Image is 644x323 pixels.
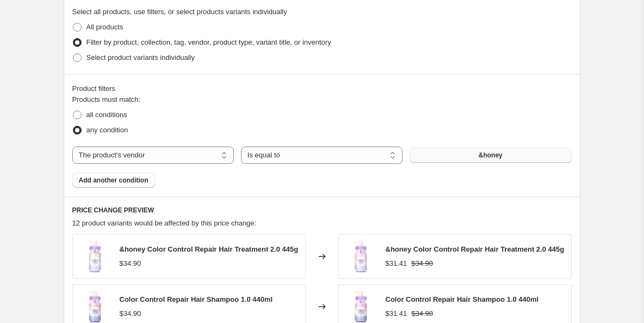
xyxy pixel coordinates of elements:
[411,308,433,319] strike: $34.90
[386,245,565,253] span: &honey Color Control Repair Hair Treatment 2.0 445g
[120,308,141,319] div: $34.90
[78,290,111,323] img: Korean-Japan-Taiwan---other-Asian-Skin-Beauty--honey-Color-Control-Repair-Hair-Shampoo-is-availab...
[72,206,572,215] h6: PRICE CHANGE PREVIEW
[120,245,299,253] span: &honey Color Control Repair Hair Treatment 2.0 445g
[79,176,148,185] span: Add another condition
[72,83,572,94] div: Product filters
[72,95,141,103] span: Products must match:
[86,126,128,134] span: any condition
[411,258,433,269] strike: $34.90
[86,38,331,46] span: Filter by product, collection, tag, vendor, product type, variant title, or inventory
[86,23,123,31] span: All products
[72,8,287,16] span: Select all products, use filters, or select products variants individually
[86,53,195,62] span: Select product variants individually
[120,258,141,269] div: $34.90
[386,258,407,269] div: $31.41
[78,240,111,273] img: Korean-Japan-Taiwan---other-Asian-Skin-Beauty--honey-Color-Control-Repair-Hair-Treatment-is-avail...
[86,111,127,119] span: all conditions
[386,295,539,303] span: Color Control Repair Hair Shampoo 1.0 440ml
[479,151,503,160] span: &honey
[344,240,377,273] img: Korean-Japan-Taiwan---other-Asian-Skin-Beauty--honey-Color-Control-Repair-Hair-Treatment-is-avail...
[72,173,155,188] button: Add another condition
[72,219,257,227] span: 12 product variants would be affected by this price change:
[120,295,273,303] span: Color Control Repair Hair Shampoo 1.0 440ml
[386,308,407,319] div: $31.41
[344,290,377,323] img: Korean-Japan-Taiwan---other-Asian-Skin-Beauty--honey-Color-Control-Repair-Hair-Shampoo-is-availab...
[410,148,571,163] button: &honey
